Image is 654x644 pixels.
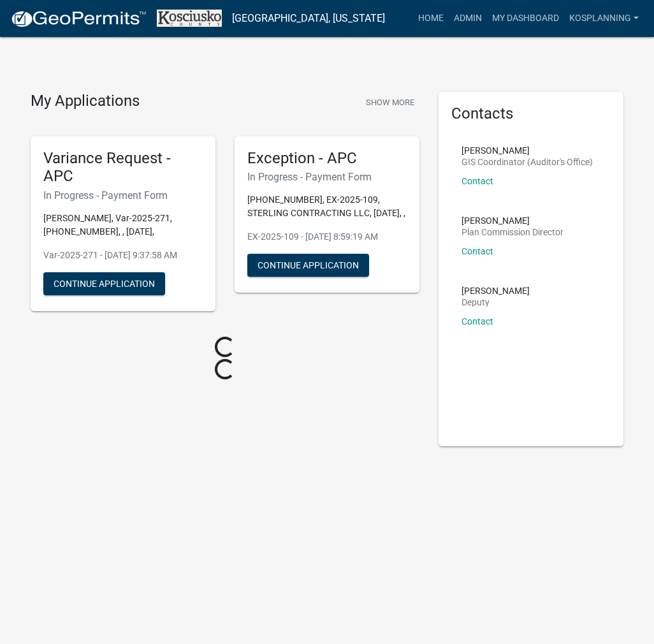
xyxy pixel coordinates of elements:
[43,249,203,262] p: Var-2025-271 - [DATE] 9:37:58 AM
[413,6,449,31] a: Home
[247,149,407,168] h5: Exception - APC
[43,149,203,186] h5: Variance Request - APC
[247,254,369,277] button: Continue Application
[43,189,203,201] h6: In Progress - Payment Form
[247,230,407,244] p: EX-2025-109 - [DATE] 8:59:19 AM
[487,6,564,31] a: My Dashboard
[461,157,593,166] p: GIS Coordinator (Auditor's Office)
[43,272,165,295] button: Continue Application
[232,8,385,29] a: [GEOGRAPHIC_DATA], [US_STATE]
[247,193,407,220] p: [PHONE_NUMBER], EX-2025-109, STERLING CONTRACTING LLC, [DATE], ,
[31,92,140,111] h4: My Applications
[461,316,493,326] a: Contact
[461,228,563,237] p: Plan Commission Director
[157,10,222,27] img: Kosciusko County, Indiana
[461,286,530,295] p: [PERSON_NAME]
[451,105,611,123] h5: Contacts
[461,216,563,225] p: [PERSON_NAME]
[461,146,593,155] p: [PERSON_NAME]
[43,212,203,238] p: [PERSON_NAME], Var-2025-271, [PHONE_NUMBER], , [DATE],
[247,171,407,183] h6: In Progress - Payment Form
[461,298,530,307] p: Deputy
[361,92,419,113] button: Show More
[449,6,487,31] a: Admin
[461,176,493,186] a: Contact
[461,246,493,256] a: Contact
[564,6,644,31] a: kosplanning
